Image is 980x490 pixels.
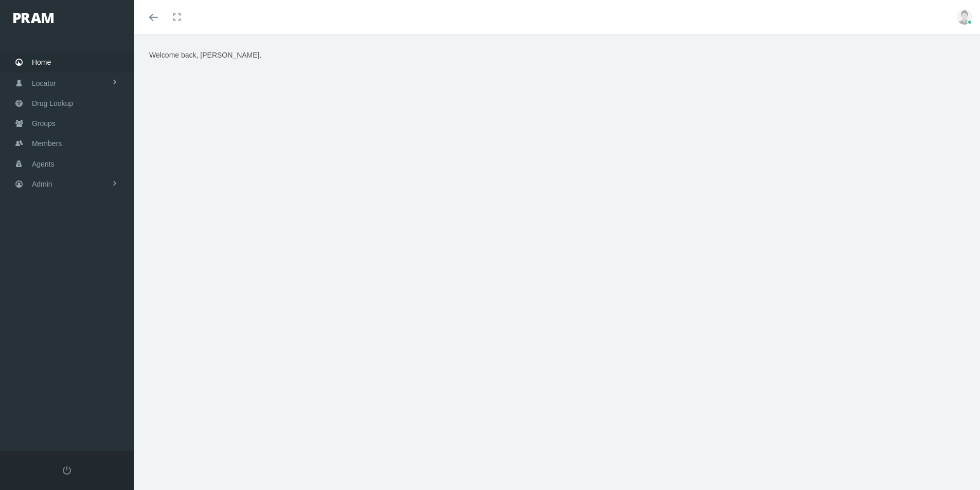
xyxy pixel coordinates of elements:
img: user-placeholder.jpg [957,9,972,25]
span: Groups [32,114,56,133]
span: Drug Lookup [32,94,73,113]
img: PRAM_20_x_78.png [13,13,54,23]
span: Agents [32,154,55,174]
span: Members [32,134,62,153]
span: Locator [32,74,56,93]
span: Admin [32,174,52,194]
span: Welcome back, [PERSON_NAME]. [149,51,261,59]
span: Home [32,52,51,72]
